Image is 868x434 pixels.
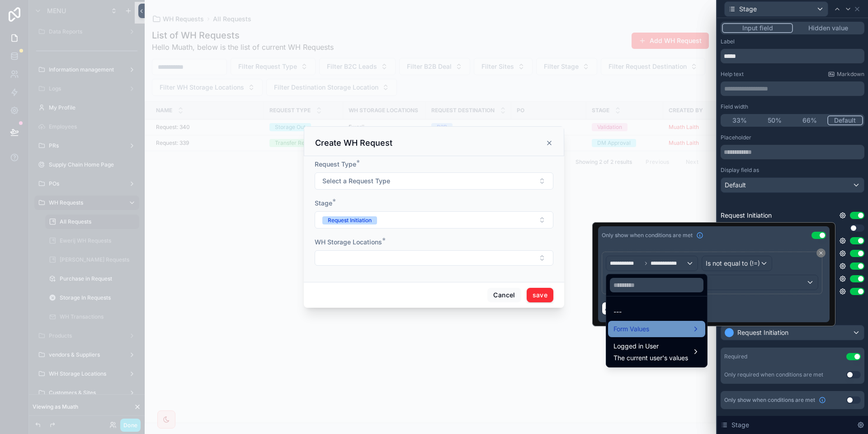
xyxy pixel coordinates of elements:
a: Markdown [828,71,864,78]
button: Select Button [315,250,553,266]
button: Default [827,115,863,125]
label: Placeholder [721,134,751,141]
span: Request Type [315,160,356,168]
button: Input field [722,23,793,33]
div: Required [724,353,747,360]
button: Cancel [487,288,521,302]
span: The current user's values [613,353,688,362]
label: Display field as [721,167,759,174]
span: Logged in User [613,341,688,352]
span: Form Values [613,324,649,334]
button: save [527,288,553,302]
label: Label [721,38,735,45]
span: Only show when conditions are met [724,396,815,404]
span: Request Initiation [721,211,772,220]
div: Request Initiation [328,216,372,224]
span: Default [725,181,746,190]
span: Stage [731,420,749,429]
button: Stage [724,1,828,17]
label: Help text [721,71,744,78]
span: Request Initiation [737,328,788,337]
span: Select a Request Type [322,176,390,186]
button: Request Initiation [721,325,864,340]
button: Select Button [315,211,553,229]
span: --- [613,306,622,317]
button: 66% [792,115,827,125]
div: scrollable content [721,81,864,96]
span: Stage [739,5,757,14]
button: Default [721,177,864,193]
span: WH Storage Locations [315,238,382,246]
label: Field width [721,103,748,110]
h3: Create WH Request [315,138,392,148]
button: Hidden value [793,23,863,33]
button: Select Button [315,172,553,190]
span: Markdown [837,71,864,78]
button: 33% [722,115,757,125]
div: Only required when conditions are met [724,371,823,378]
button: 50% [757,115,793,125]
span: Stage [315,199,332,207]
